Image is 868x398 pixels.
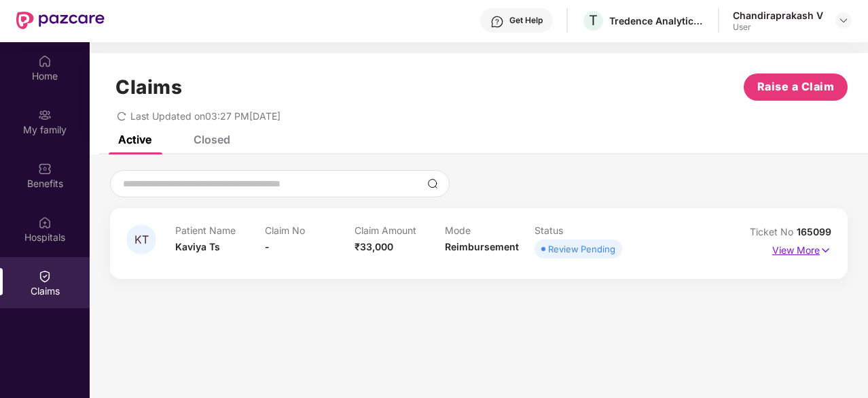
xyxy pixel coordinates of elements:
p: Status [535,225,624,236]
span: Ticket No [750,226,797,237]
div: Tredence Analytics Solutions Private Limited [609,14,704,27]
img: svg+xml;base64,PHN2ZyBpZD0iQmVuZWZpdHMiIHhtbG5zPSJodHRwOi8vd3d3LnczLm9yZy8yMDAwL3N2ZyIgd2lkdGg9Ij... [38,162,52,176]
span: - [265,241,270,252]
img: svg+xml;base64,PHN2ZyBpZD0iSGVscC0zMngzMiIgeG1sbnM9Imh0dHA6Ly93d3cudzMub3JnLzIwMDAvc3ZnIiB3aWR0aD... [490,15,504,29]
div: User [733,22,823,33]
span: T [589,12,598,29]
img: svg+xml;base64,PHN2ZyBpZD0iU2VhcmNoLTMyeDMyIiB4bWxucz0iaHR0cDovL3d3dy53My5vcmcvMjAwMC9zdmciIHdpZH... [427,178,438,189]
span: Last Updated on 03:27 PM[DATE] [130,110,281,122]
img: svg+xml;base64,PHN2ZyBpZD0iSG9zcGl0YWxzIiB4bWxucz0iaHR0cDovL3d3dy53My5vcmcvMjAwMC9zdmciIHdpZHRoPS... [38,216,52,229]
img: svg+xml;base64,PHN2ZyBpZD0iRHJvcGRvd24tMzJ4MzIiIHhtbG5zPSJodHRwOi8vd3d3LnczLm9yZy8yMDAwL3N2ZyIgd2... [838,15,849,26]
span: KT [134,234,149,246]
img: svg+xml;base64,PHN2ZyB3aWR0aD0iMjAiIGhlaWdodD0iMjAiIHZpZXdCb3g9IjAgMCAyMCAyMCIgZmlsbD0ibm9uZSIgeG... [38,108,52,122]
h1: Claims [115,76,182,99]
span: Kaviya Ts [175,241,220,252]
span: 165099 [797,226,831,237]
img: svg+xml;base64,PHN2ZyB4bWxucz0iaHR0cDovL3d3dy53My5vcmcvMjAwMC9zdmciIHdpZHRoPSIxNyIgaGVpZ2h0PSIxNy... [820,243,831,258]
button: Raise a Claim [744,73,848,101]
div: Closed [194,133,230,146]
span: Raise a Claim [757,78,835,95]
p: Claim No [265,225,355,236]
div: Chandiraprakash V [733,9,823,22]
span: redo [117,110,126,122]
img: svg+xml;base64,PHN2ZyBpZD0iQ2xhaW0iIHhtbG5zPSJodHRwOi8vd3d3LnczLm9yZy8yMDAwL3N2ZyIgd2lkdGg9IjIwIi... [38,269,52,283]
p: Claim Amount [355,225,444,236]
img: New Pazcare Logo [16,12,105,29]
span: ₹33,000 [355,241,393,252]
span: Reimbursement [445,241,519,252]
p: Patient Name [175,225,265,236]
div: Get Help [509,15,543,26]
p: Mode [445,225,535,236]
div: Review Pending [548,242,615,256]
img: svg+xml;base64,PHN2ZyBpZD0iSG9tZSIgeG1sbnM9Imh0dHA6Ly93d3cudzMub3JnLzIwMDAvc3ZnIiB3aWR0aD0iMjAiIG... [38,54,52,68]
p: View More [772,239,831,258]
div: Active [118,133,151,146]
